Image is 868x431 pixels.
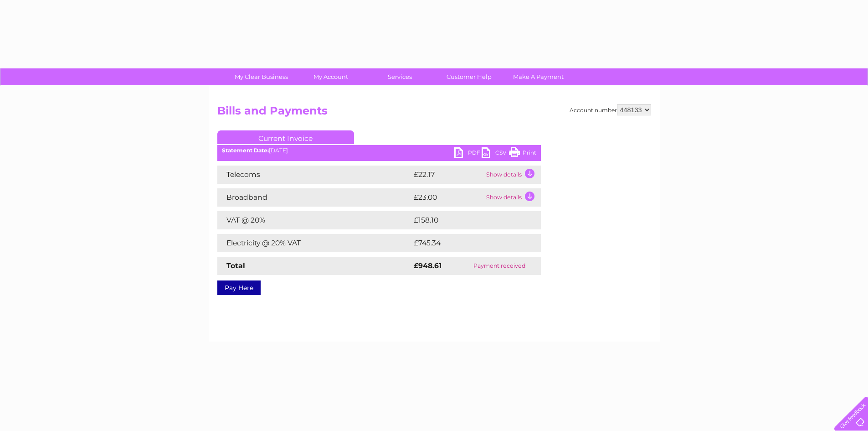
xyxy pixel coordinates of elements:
strong: £948.61 [414,261,442,270]
td: Payment received [458,257,541,275]
td: Show details [484,166,541,184]
td: £158.10 [411,211,524,229]
a: My Account [293,68,368,85]
a: PDF [454,147,482,161]
div: Account number [570,104,651,115]
td: Show details [484,188,541,207]
a: Make A Payment [501,68,576,85]
td: £745.34 [411,234,524,252]
a: Current Invoice [217,130,354,144]
td: £23.00 [411,188,484,207]
td: Broadband [217,188,411,207]
b: Statement Date: [222,147,269,154]
div: [DATE] [217,147,541,154]
strong: Total [226,261,245,270]
td: Electricity @ 20% VAT [217,234,411,252]
a: Customer Help [431,68,507,85]
a: Print [509,147,536,161]
a: My Clear Business [224,68,299,85]
td: Telecoms [217,166,411,184]
a: CSV [482,147,509,161]
td: VAT @ 20% [217,211,411,229]
a: Services [362,68,437,85]
a: Pay Here [217,280,261,295]
h2: Bills and Payments [217,104,651,122]
td: £22.17 [411,166,484,184]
